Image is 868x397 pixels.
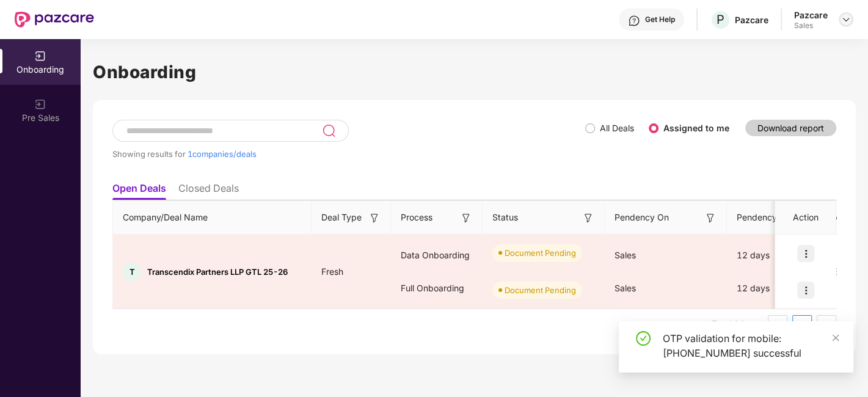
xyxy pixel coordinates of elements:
[794,9,828,21] div: Pazcare
[600,123,634,133] label: All Deals
[460,212,472,224] img: svg+xml;base64,PHN2ZyB3aWR0aD0iMTYiIGhlaWdodD0iMTYiIHZpZXdCb3g9IjAgMCAxNiAxNiIgZmlsbD0ibm9uZSIgeG...
[841,15,851,24] img: svg+xml;base64,PHN2ZyBpZD0iRHJvcGRvd24tMzJ4MzIiIHhtbG5zPSJodHRwOi8vd3d3LnczLm9yZy8yMDAwL3N2ZyIgd2...
[401,211,432,224] span: Process
[712,315,763,335] li: Total 1 items
[322,123,336,138] img: svg+xml;base64,PHN2ZyB3aWR0aD0iMjQiIGhlaWdodD0iMjUiIHZpZXdCb3g9IjAgMCAyNCAyNSIgZmlsbD0ibm9uZSIgeG...
[727,272,819,305] div: 12 days
[797,245,814,262] img: icon
[645,15,675,24] div: Get Help
[321,211,362,224] span: Deal Type
[615,211,669,224] span: Pendency On
[391,239,483,272] div: Data Onboarding
[663,123,729,133] label: Assigned to me
[178,182,239,200] li: Closed Deals
[615,283,636,293] span: Sales
[112,149,585,159] div: Showing results for
[636,331,651,346] span: check-circle
[704,212,717,224] img: svg+xml;base64,PHN2ZyB3aWR0aD0iMTYiIGhlaWdodD0iMTYiIHZpZXdCb3g9IjAgMCAxNiAxNiIgZmlsbD0ibm9uZSIgeG...
[628,15,640,27] img: svg+xml;base64,PHN2ZyBpZD0iSGVscC0zMngzMiIgeG1sbnM9Imh0dHA6Ly93d3cudzMub3JnLzIwMDAvc3ZnIiB3aWR0aD...
[147,267,288,277] span: Transcendix Partners LLP GTL 25-26
[582,212,594,224] img: svg+xml;base64,PHN2ZyB3aWR0aD0iMTYiIGhlaWdodD0iMTYiIHZpZXdCb3g9IjAgMCAxNiAxNiIgZmlsbD0ibm9uZSIgeG...
[768,315,787,335] button: left
[737,211,799,224] span: Pendency
[391,272,483,305] div: Full Onboarding
[768,315,787,335] li: Previous Page
[505,284,576,296] div: Document Pending
[112,182,166,200] li: Open Deals
[123,263,141,281] div: T
[817,315,836,335] button: right
[794,21,828,31] div: Sales
[817,315,836,335] li: Next Page
[492,211,518,224] span: Status
[727,201,819,235] th: Pendency
[745,120,836,136] button: Download report
[615,250,636,260] span: Sales
[34,50,46,62] img: svg+xml;base64,PHN2ZyB3aWR0aD0iMjAiIGhlaWdodD0iMjAiIHZpZXdCb3g9IjAgMCAyMCAyMCIgZmlsbD0ibm9uZSIgeG...
[775,201,836,235] th: Action
[93,59,856,86] h1: Onboarding
[831,333,840,342] span: close
[15,12,94,27] img: New Pazcare Logo
[735,14,768,26] div: Pazcare
[797,282,814,299] img: icon
[113,201,312,235] th: Company/Deal Name
[793,316,811,334] a: 1
[505,247,576,259] div: Document Pending
[34,98,46,111] img: svg+xml;base64,PHN2ZyB3aWR0aD0iMjAiIGhlaWdodD0iMjAiIHZpZXdCb3g9IjAgMCAyMCAyMCIgZmlsbD0ibm9uZSIgeG...
[312,266,353,277] span: Fresh
[368,212,381,224] img: svg+xml;base64,PHN2ZyB3aWR0aD0iMTYiIGhlaWdodD0iMTYiIHZpZXdCb3g9IjAgMCAxNiAxNiIgZmlsbD0ibm9uZSIgeG...
[188,149,257,159] span: 1 companies/deals
[727,239,819,272] div: 12 days
[717,12,724,27] span: P
[792,315,812,335] li: 1
[663,331,839,360] div: OTP validation for mobile: [PHONE_NUMBER] successful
